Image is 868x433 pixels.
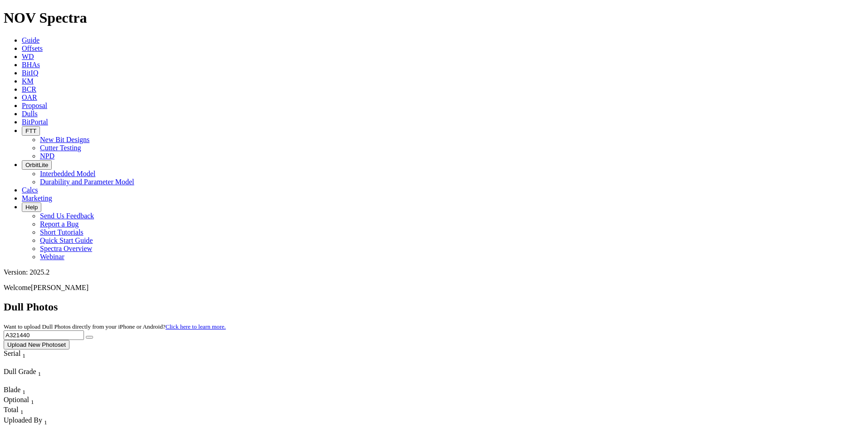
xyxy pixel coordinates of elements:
span: Sort None [20,406,24,413]
span: Uploaded By [4,416,42,424]
a: Calcs [22,186,38,194]
sub: 1 [44,419,47,426]
p: Welcome [4,284,864,292]
a: New Bit Designs [40,136,89,143]
sub: 1 [20,409,24,416]
div: Uploaded By Sort None [4,416,89,426]
a: Guide [22,36,39,44]
input: Search Serial Number [4,330,84,340]
span: Help [25,204,38,211]
span: Sort None [22,386,25,394]
h1: NOV Spectra [4,10,864,26]
div: Column Menu [4,359,42,368]
a: Report a Bug [40,220,79,228]
div: Blade Sort None [4,386,35,396]
a: BitPortal [22,118,48,126]
a: Spectra Overview [40,245,92,252]
sub: 1 [22,352,25,359]
span: Sort None [31,396,34,403]
a: Durability and Parameter Model [40,178,134,186]
span: Sort None [38,368,41,375]
span: [PERSON_NAME] [31,284,89,291]
div: Column Menu [4,378,67,386]
div: Dull Grade Sort None [4,368,67,378]
div: Serial Sort None [4,349,42,359]
div: Version: 2025.2 [4,268,864,276]
div: Sort None [4,368,67,386]
div: Sort None [4,349,42,368]
a: Interbedded Model [40,170,95,177]
a: Short Tutorials [40,228,84,236]
a: OAR [22,93,37,101]
a: Quick Start Guide [40,236,93,244]
div: Optional Sort None [4,396,35,406]
div: Sort None [4,386,35,396]
button: Upload New Photoset [4,340,69,349]
div: Sort None [4,406,35,416]
div: Total Sort None [4,406,35,416]
a: Offsets [22,44,43,52]
a: NPD [40,152,54,160]
a: BCR [22,85,36,93]
button: Help [22,202,41,212]
a: Proposal [22,102,47,109]
button: FTT [22,126,40,136]
span: Total [4,406,19,413]
sub: 1 [22,389,25,395]
a: Dulls [22,110,38,118]
a: Click here to learn more. [166,323,226,330]
a: WD [22,53,34,60]
sub: 1 [38,370,41,377]
span: Sort None [44,416,47,424]
a: BitIQ [22,69,38,77]
a: Marketing [22,194,52,202]
small: Want to upload Dull Photos directly from your iPhone or Android? [4,323,226,330]
span: Dull Grade [4,368,36,375]
h2: Dull Photos [4,301,864,313]
span: Serial [4,349,20,357]
sub: 1 [31,399,34,405]
a: KM [22,77,34,85]
span: FTT [25,128,36,134]
span: Sort None [22,349,25,357]
a: Send Us Feedback [40,212,94,220]
span: Blade [4,386,20,394]
a: BHAs [22,61,40,69]
a: Webinar [40,253,64,261]
span: Optional [4,396,29,403]
div: Sort None [4,396,35,406]
button: OrbitLite [22,160,52,170]
a: Cutter Testing [40,144,81,152]
span: OrbitLite [25,162,48,168]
